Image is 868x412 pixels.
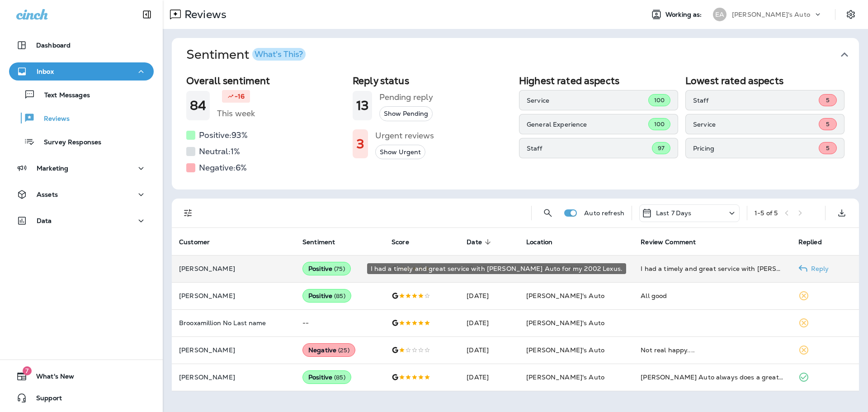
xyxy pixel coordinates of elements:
[37,191,58,198] p: Assets
[36,42,71,49] p: Dashboard
[693,121,819,128] p: Service
[654,96,665,104] span: 100
[23,366,32,375] span: 7
[9,36,154,54] button: Dashboard
[302,238,335,246] span: Sentiment
[302,343,355,357] div: Negative
[356,98,368,113] h1: 13
[302,370,351,384] div: Positive
[190,98,206,113] h1: 84
[526,319,604,327] span: [PERSON_NAME]'s Auto
[459,282,519,309] td: [DATE]
[375,145,425,160] button: Show Urgent
[302,238,347,246] span: Sentiment
[656,209,692,217] p: Last 7 Days
[179,319,288,327] p: Brooxamillion No Last name
[9,367,154,385] button: 7What's New
[658,144,665,152] span: 97
[37,217,52,224] p: Data
[217,106,255,121] h5: This week
[35,138,101,147] p: Survey Responses
[379,90,433,104] h5: Pending reply
[35,91,90,100] p: Text Messages
[9,62,154,81] button: Inbox
[807,265,829,272] p: Reply
[459,364,519,391] td: [DATE]
[9,185,154,204] button: Assets
[353,75,512,86] h2: Reply status
[179,292,288,299] p: [PERSON_NAME]
[255,50,303,58] div: What's This?
[459,255,519,282] td: [DATE]
[9,212,154,230] button: Data
[755,209,778,217] div: 1 - 5 of 5
[179,265,288,272] p: [PERSON_NAME]
[179,38,866,71] button: SentimentWhat's This?
[641,373,783,382] div: Evan Auto always does a great service! They do a great service and check out everything for you! ...
[179,346,288,354] p: [PERSON_NAME]
[526,292,604,300] span: [PERSON_NAME]'s Auto
[199,128,248,142] h5: Positive: 93 %
[527,121,648,128] p: General Experience
[527,145,652,152] p: Staff
[302,289,351,303] div: Positive
[9,109,154,128] button: Reviews
[641,346,783,355] div: Not real happy....
[338,346,349,354] span: ( 25 )
[459,309,519,336] td: [DATE]
[519,75,678,86] h2: Highest rated aspects
[334,374,345,381] span: ( 85 )
[392,238,421,246] span: Score
[379,106,433,121] button: Show Pending
[459,336,519,364] td: [DATE]
[9,159,154,177] button: Marketing
[641,238,708,246] span: Review Comment
[186,75,345,86] h2: Overall sentiment
[526,238,564,246] span: Location
[295,309,384,336] td: --
[798,238,834,246] span: Replied
[179,204,197,222] button: Filters
[693,145,819,152] p: Pricing
[693,97,819,104] p: Staff
[732,11,810,18] p: [PERSON_NAME]'s Auto
[235,92,245,101] p: -16
[526,373,604,381] span: [PERSON_NAME]'s Auto
[27,394,62,405] span: Support
[37,68,54,75] p: Inbox
[526,238,552,246] span: Location
[641,238,696,246] span: Review Comment
[654,120,665,128] span: 100
[334,292,345,300] span: ( 85 )
[641,291,783,300] div: All good
[199,144,240,159] h5: Neutral: 1 %
[467,238,494,246] span: Date
[375,128,434,143] h5: Urgent reviews
[356,137,364,152] h1: 3
[685,75,844,86] h2: Lowest rated aspects
[392,238,409,246] span: Score
[186,47,306,62] h1: Sentiment
[179,238,210,246] span: Customer
[302,262,351,275] div: Positive
[713,8,726,21] div: EA
[826,96,830,104] span: 5
[134,5,160,24] button: Collapse Sidebar
[665,11,704,19] span: Working as:
[9,132,154,151] button: Survey Responses
[9,389,154,407] button: Support
[526,346,604,354] span: [PERSON_NAME]'s Auto
[27,373,74,384] span: What's New
[252,48,306,61] button: What's This?
[179,238,222,246] span: Customer
[467,238,482,246] span: Date
[172,71,859,189] div: SentimentWhat's This?
[334,265,345,273] span: ( 75 )
[539,204,557,222] button: Search Reviews
[199,161,247,175] h5: Negative: 6 %
[367,263,627,274] div: I had a timely and great service with [PERSON_NAME] Auto for my 2002 Lexus.
[37,165,68,172] p: Marketing
[826,120,830,128] span: 5
[181,8,226,21] p: Reviews
[641,264,783,273] div: I had a timely and great service with Evans Auto for my 2002 Lexus.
